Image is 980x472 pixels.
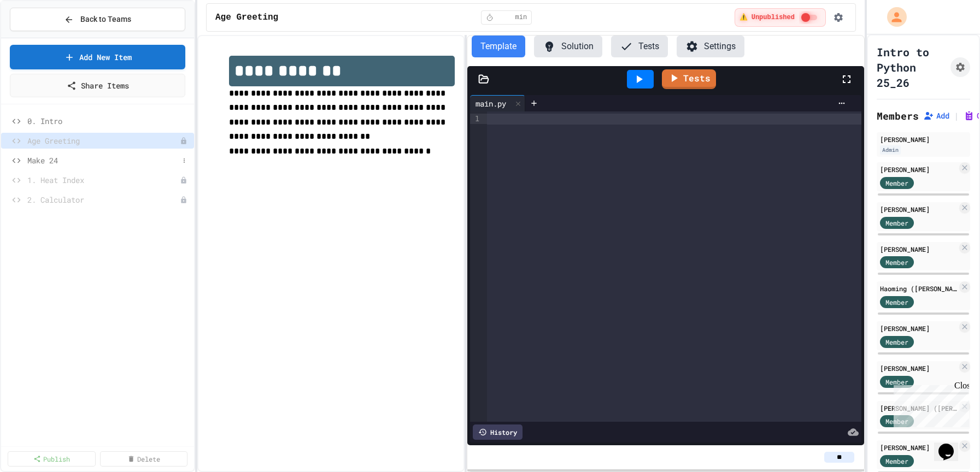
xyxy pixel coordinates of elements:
a: Share Items [10,74,185,97]
div: Unpublished [180,176,187,184]
span: Member [885,377,908,387]
button: Back to Teams [10,8,185,31]
span: 2. Calculator [27,194,180,205]
span: Member [885,337,908,347]
div: 1 [470,114,481,124]
iframe: chat widget [934,428,969,461]
div: [PERSON_NAME] [880,204,957,214]
span: Age Greeting [27,135,180,146]
h2: Members [877,108,919,123]
span: Member [885,456,908,466]
div: My Account [876,4,909,29]
div: [PERSON_NAME] [880,164,957,174]
a: Delete [100,451,188,467]
span: 0. Intro [27,115,190,127]
div: Admin [880,145,901,155]
div: [PERSON_NAME] [880,244,957,254]
h1: Intro to Python 25_26 [877,44,946,90]
span: Member [885,178,908,188]
span: Age Greeting [215,11,278,24]
span: Back to Teams [80,14,131,25]
span: min [515,13,527,22]
a: Publish [8,451,96,467]
div: [PERSON_NAME] ([PERSON_NAME] [880,403,957,413]
span: Make 24 [27,155,179,166]
button: Solution [534,36,602,57]
span: Member [885,218,908,228]
button: Assignment Settings [950,57,970,77]
div: main.py [470,95,525,111]
div: [PERSON_NAME] [880,363,957,373]
div: [PERSON_NAME] [880,323,957,333]
span: Member [885,416,908,426]
button: Tests [611,36,668,57]
iframe: chat widget [889,381,969,427]
button: Settings [677,36,744,57]
div: Unpublished [180,137,187,145]
a: Tests [662,69,716,89]
span: Member [885,297,908,307]
div: ⚠️ Students cannot see this content! Click the toggle to publish it and make it visible to your c... [735,8,826,27]
div: [PERSON_NAME] [880,134,967,144]
button: Template [472,36,525,57]
div: main.py [470,98,512,109]
button: More options [179,155,190,166]
button: Add [923,110,949,121]
a: Add New Item [10,45,185,69]
div: Chat with us now!Close [4,4,75,69]
span: ⚠️ Unpublished [740,13,795,22]
div: History [473,424,523,440]
span: | [954,109,959,122]
span: 1. Heat Index [27,174,180,186]
div: Haoming ([PERSON_NAME] [880,284,957,293]
span: Member [885,257,908,267]
div: Unpublished [180,196,187,204]
div: [PERSON_NAME] [880,442,957,452]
